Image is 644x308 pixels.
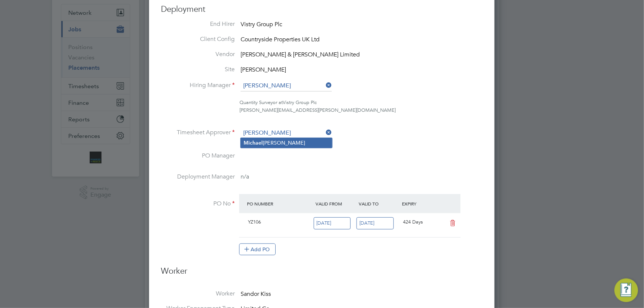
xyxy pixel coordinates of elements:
[403,219,423,225] span: 424 Days
[161,4,483,15] h3: Deployment
[357,197,400,210] div: Valid To
[314,197,357,210] div: Valid From
[241,36,320,43] span: Countryside Properties UK Ltd
[241,80,332,91] input: Search for...
[357,217,394,229] input: Select one
[244,140,263,146] b: Mi hael
[241,21,282,28] span: Vistry Group Plc
[241,128,332,139] input: Search for...
[614,278,638,302] button: Engage Resource Center
[314,217,351,229] input: Select one
[161,129,235,136] label: Timesheet Approver
[400,197,443,210] div: Expiry
[161,200,235,208] label: PO No
[239,243,276,255] button: Add PO
[161,35,235,43] label: Client Config
[240,107,483,114] div: [PERSON_NAME][EMAIL_ADDRESS][PERSON_NAME][DOMAIN_NAME]
[161,173,235,181] label: Deployment Manager
[241,66,286,73] span: [PERSON_NAME]
[241,290,271,298] span: Sandor Kiss
[161,51,235,58] label: Vendor
[161,82,235,89] label: Hiring Manager
[245,197,314,210] div: PO Number
[241,173,249,180] span: n/a
[161,290,235,298] label: Worker
[248,219,261,225] span: YZ106
[241,51,360,58] span: [PERSON_NAME] & [PERSON_NAME] Limited
[283,99,317,105] span: Vistry Group Plc
[161,266,483,283] h3: Worker
[241,138,332,148] li: [PERSON_NAME]
[161,152,235,160] label: PO Manager
[250,140,252,146] b: c
[161,20,235,28] label: End Hirer
[240,99,283,105] span: Quantity Surveyor at
[161,66,235,73] label: Site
